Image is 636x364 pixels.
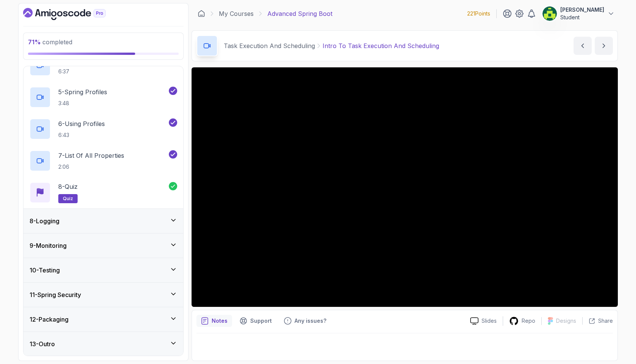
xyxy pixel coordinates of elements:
p: 6:43 [58,131,105,139]
button: 12-Packaging [23,307,183,331]
button: 7-List Of All Properties2:06 [30,150,177,171]
button: 9-Monitoring [23,233,183,258]
span: 71 % [28,38,41,46]
p: 6:37 [58,68,167,75]
img: user profile image [542,6,557,21]
h3: 9 - Monitoring [30,241,67,250]
p: Repo [522,317,535,325]
h3: 13 - Outro [30,339,55,348]
p: 7 - List Of All Properties [58,151,124,160]
p: Task Execution And Scheduling [224,41,315,50]
p: 3:48 [58,100,107,107]
button: Share [582,317,613,325]
button: 11-Spring Security [23,283,183,307]
p: Designs [556,317,576,325]
a: Slides [464,317,503,325]
button: previous content [574,37,592,55]
p: 5 - Spring Profiles [58,87,107,96]
button: notes button [196,315,232,327]
p: Share [598,317,613,325]
button: 8-Quizquiz [30,182,177,203]
button: 10-Testing [23,258,183,282]
h3: 10 - Testing [30,266,60,275]
p: 8 - Quiz [58,182,78,191]
h3: 8 - Logging [30,216,59,226]
a: My Courses [219,9,254,18]
p: Support [250,317,272,325]
button: 6-Using Profiles6:43 [30,118,177,140]
a: Dashboard [198,10,205,17]
span: quiz [63,196,73,202]
button: 8-Logging [23,209,183,233]
p: Advanced Spring Boot [267,9,332,18]
button: 13-Outro [23,332,183,356]
p: Intro To Task Execution And Scheduling [323,41,439,50]
p: Slides [482,317,497,325]
p: Student [560,14,604,21]
button: Feedback button [279,315,331,327]
p: Notes [212,317,228,325]
button: Support button [235,315,276,327]
button: user profile image[PERSON_NAME]Student [542,6,615,21]
iframe: 1 - Intro to Task Execution and Scheduling [192,67,618,307]
p: [PERSON_NAME] [560,6,604,14]
button: next content [595,37,613,55]
h3: 11 - Spring Security [30,290,81,299]
p: 221 Points [467,10,490,17]
p: Any issues? [295,317,326,325]
span: completed [28,38,72,46]
p: 2:06 [58,163,124,171]
button: 5-Spring Profiles3:48 [30,87,177,108]
h3: 12 - Packaging [30,315,69,324]
a: Dashboard [23,8,123,20]
a: Repo [503,316,541,326]
p: 6 - Using Profiles [58,119,105,128]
